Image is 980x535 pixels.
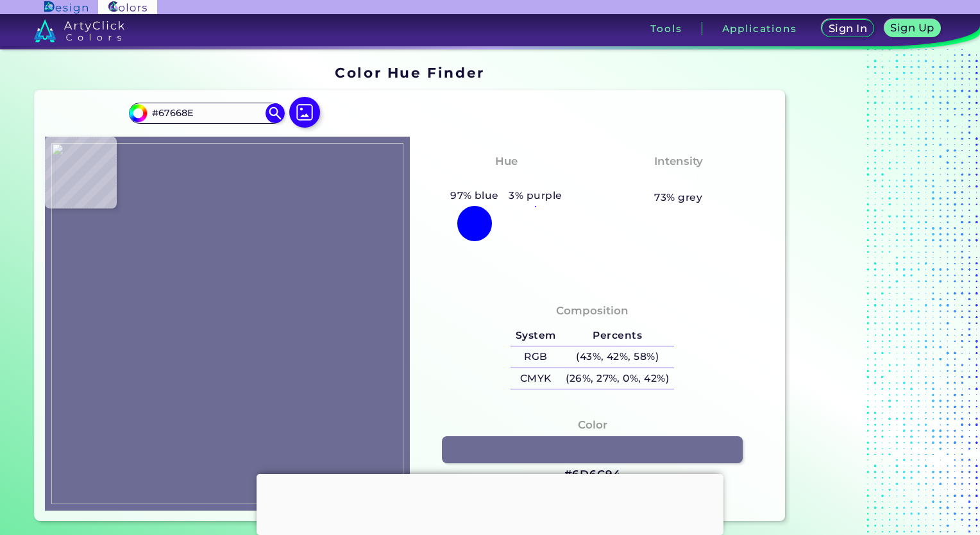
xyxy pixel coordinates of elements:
[289,97,320,128] img: icon picture
[829,23,866,33] h5: Sign In
[891,22,934,33] h5: Sign Up
[722,24,797,33] h3: Applications
[556,301,629,320] h4: Composition
[511,346,561,368] h5: RGB
[561,346,674,368] h5: (43%, 42%, 58%)
[790,60,950,526] iframe: Advertisement
[335,63,484,82] h1: Color Hue Finder
[511,368,561,389] h5: CMYK
[823,20,874,37] a: Sign In
[504,187,568,204] h5: 3% purple
[654,152,703,171] h4: Intensity
[495,152,518,171] h4: Hue
[34,19,124,42] img: logo_artyclick_colors_white.svg
[511,325,561,346] h5: System
[147,105,266,122] input: type color..
[654,172,702,187] h3: Pastel
[561,325,674,346] h5: Percents
[257,474,723,532] iframe: Advertisement
[51,143,403,505] img: 40f75ca6-43e1-4b83-ad3b-037cd408d6d9
[266,103,285,123] img: icon search
[445,187,503,204] h5: 97% blue
[564,467,621,482] h3: #6D6C94
[487,172,525,187] h3: Blue
[44,1,87,13] img: ArtyClick Design logo
[561,368,674,389] h5: (26%, 27%, 0%, 42%)
[654,189,702,206] h5: 73% grey
[885,20,940,37] a: Sign Up
[650,24,682,33] h3: Tools
[578,416,607,434] h4: Color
